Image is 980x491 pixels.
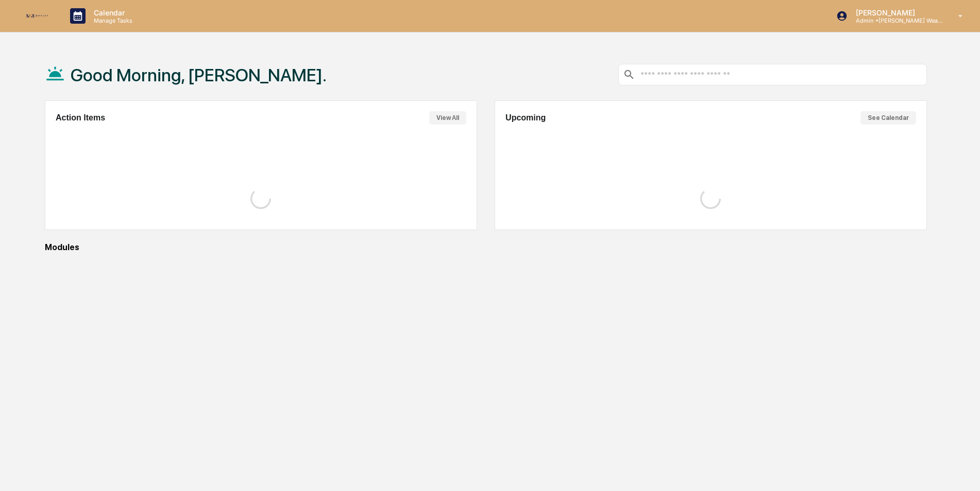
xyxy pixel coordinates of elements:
button: View All [429,111,466,125]
img: logo [25,13,49,20]
h1: Good Morning, [PERSON_NAME]. [71,65,327,85]
div: Modules [45,242,927,252]
h2: Action Items [56,113,105,122]
button: See Calendar [860,111,916,125]
p: [PERSON_NAME] [848,8,943,17]
p: Manage Tasks [86,17,138,24]
p: Calendar [86,8,138,17]
p: Admin • [PERSON_NAME] Wealth [848,17,943,24]
h2: Upcoming [505,113,546,122]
